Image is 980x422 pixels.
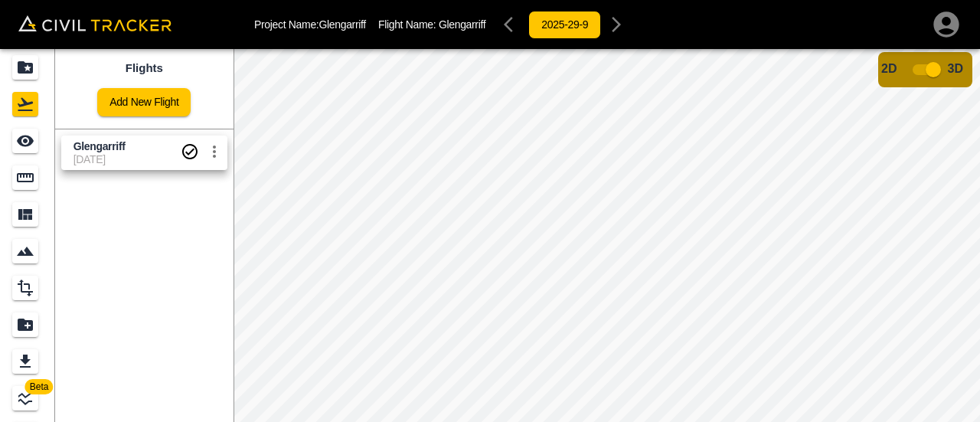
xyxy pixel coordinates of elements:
span: Glengarriff [439,18,485,31]
span: 2D [881,62,897,75]
button: 2025-29-9 [528,11,601,39]
p: Flight Name: [378,18,485,31]
span: 3D [948,62,963,75]
p: Project Name: Glengarriff [254,18,366,31]
img: Civil Tracker [18,15,171,31]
